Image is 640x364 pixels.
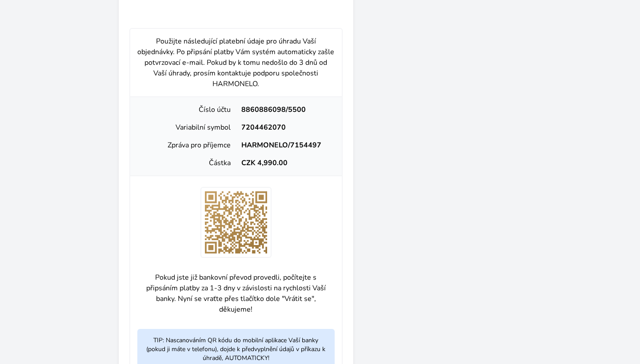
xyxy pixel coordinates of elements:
[137,140,236,150] div: Zpráva pro příjemce
[137,265,335,322] p: Pokud jste již bankovní převod provedli, počítejte s připsáním platby za 1-3 dny v závislosti na ...
[137,122,236,133] div: Variabilní symbol
[137,104,236,115] div: Číslo účtu
[236,104,335,115] div: 8860886098/5500
[236,122,335,133] div: 7204462070
[236,158,335,168] div: CZK 4,990.00
[137,36,335,89] p: Použijte následující platební údaje pro úhradu Vaší objednávky. Po připsání platby Vám systém aut...
[236,140,335,150] div: HARMONELO/7154497
[200,187,272,258] img: BBBbeZJAt5+v+OXnCQUGLXQgAAAABJRU5ErkJggg==
[137,158,236,168] div: Částka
